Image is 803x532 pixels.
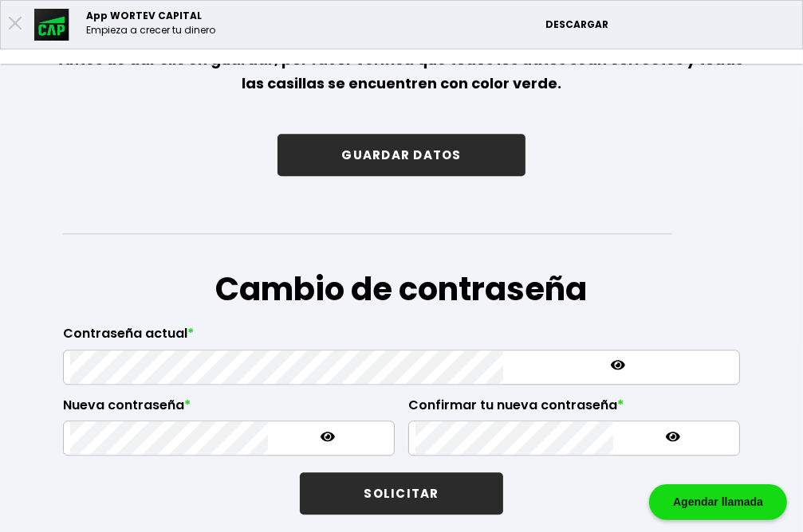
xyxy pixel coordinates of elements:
[63,326,740,350] label: Contraseña actual
[86,9,215,23] p: App WORTEV CAPITAL
[408,397,740,421] label: Confirmar tu nueva contraseña
[300,472,502,514] button: SOLICITAR
[34,9,70,41] img: appicon
[63,265,740,313] h1: Cambio de contraseña
[86,23,215,37] p: Empieza a crecer tu dinero
[649,484,787,520] div: Agendar llamada
[63,397,395,421] label: Nueva contraseña
[278,134,525,176] button: GUARDAR DATOS
[545,18,794,32] p: DESCARGAR
[60,49,744,93] b: Antes de dar clic en guardar, por favor verifica que todos los datos sean correctos y todas las c...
